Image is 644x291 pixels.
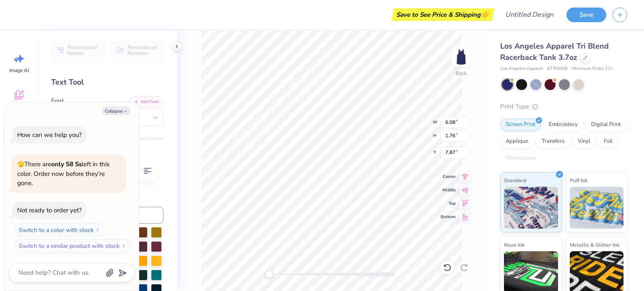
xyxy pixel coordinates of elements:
[51,41,104,60] button: Personalized Names
[572,65,614,72] span: Minimum Order: 12 +
[68,44,99,56] span: Personalized Names
[453,49,470,65] img: Back
[572,135,596,148] div: Vinyl
[500,65,543,72] span: Los Angeles Apparel
[17,160,24,168] span: 🫣
[441,200,456,207] span: Top
[456,70,467,77] div: Back
[127,44,158,56] span: Personalized Numbers
[500,102,627,111] div: Print Type
[121,243,126,248] img: Switch to a similar product with stock
[51,96,64,106] label: Font
[500,152,541,165] div: Rhinestones
[570,187,624,229] img: Puff Ink
[394,8,492,21] div: Save to See Price & Shipping
[543,118,583,131] div: Embroidery
[500,41,609,62] span: Los Angeles Apparel Tri Blend Racerback Tank 3.7oz
[102,106,130,115] button: Collapse
[9,67,29,74] span: Image AI
[129,96,164,107] button: Add Font
[95,227,100,232] img: Switch to a color with stock
[504,187,558,229] img: Standard
[480,9,490,19] span: 👉
[566,8,606,22] button: Save
[570,240,619,249] span: Metallic & Glitter Ink
[51,160,82,168] strong: only 58 Ss
[547,65,568,72] span: # TR3008
[598,135,618,148] div: Foil
[586,118,626,131] div: Digital Print
[504,240,525,249] span: Neon Ink
[499,6,560,23] input: Untitled Design
[51,77,164,88] div: Text Tool
[570,176,587,185] span: Puff Ink
[441,214,456,220] span: Bottom
[17,206,82,214] div: Not ready to order yet?
[504,176,526,185] span: Standard
[17,160,109,187] span: There are left in this color. Order now before they're gone.
[111,41,164,60] button: Personalized Numbers
[14,239,131,252] button: Switch to a similar product with stock
[500,118,541,131] div: Screen Print
[441,173,456,180] span: Center
[500,135,534,148] div: Applique
[536,135,570,148] div: Transfers
[17,131,82,139] div: How can we help you?
[14,223,105,237] button: Switch to a color with stock
[441,187,456,193] span: Middle
[265,270,273,278] div: Accessibility label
